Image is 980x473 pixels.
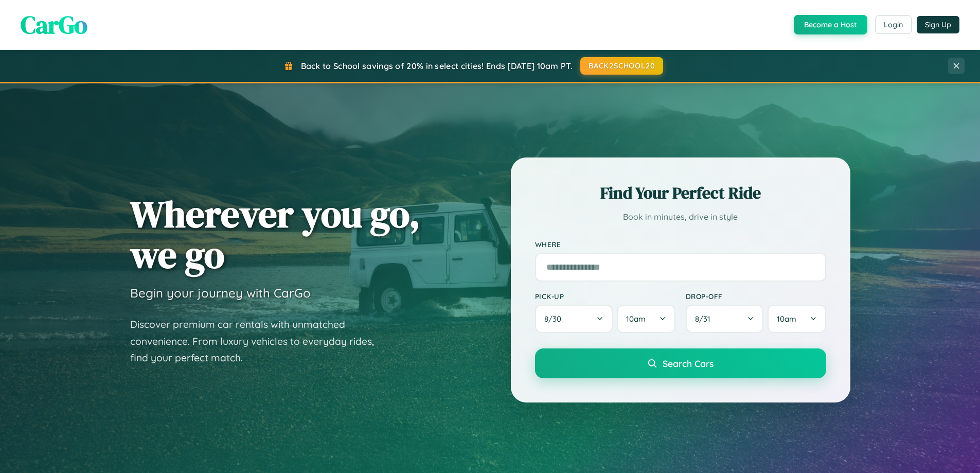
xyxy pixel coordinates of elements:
button: Login [875,15,912,34]
span: 8 / 31 [695,314,716,324]
button: Become a Host [794,15,867,34]
span: CarGo [21,8,87,42]
span: 10am [777,314,796,324]
span: 10am [626,314,646,324]
span: 8 / 30 [544,314,566,324]
button: 8/30 [535,305,613,333]
button: BACK2SCHOOL20 [580,57,663,75]
h1: Wherever you go, we go [130,194,420,275]
p: Book in minutes, drive in style [535,209,826,224]
button: 10am [617,305,675,333]
h3: Begin your journey with CarGo [130,285,311,301]
button: 8/31 [686,305,764,333]
h2: Find Your Perfect Ride [535,182,826,204]
label: Pick-up [535,292,675,301]
button: Search Cars [535,348,826,378]
button: Sign Up [917,16,959,33]
span: Back to School savings of 20% in select cities! Ends [DATE] 10am PT. [301,61,573,71]
span: Search Cars [663,358,714,369]
label: Drop-off [686,292,826,301]
label: Where [535,240,826,249]
p: Discover premium car rentals with unmatched convenience. From luxury vehicles to everyday rides, ... [130,316,387,366]
button: 10am [768,305,826,333]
